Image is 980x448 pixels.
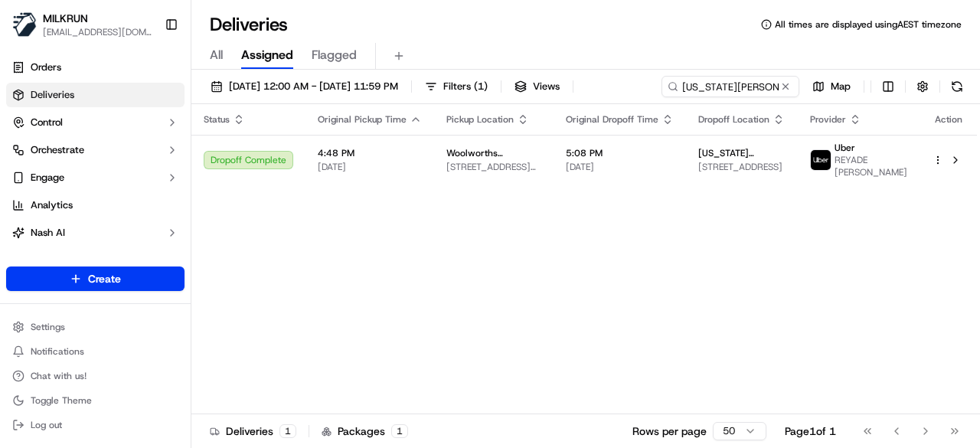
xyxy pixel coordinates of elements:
[210,46,223,64] span: All
[632,423,707,439] p: Rows per page
[533,80,560,93] span: Views
[474,80,488,93] span: ( 1 )
[31,198,73,212] span: Analytics
[775,18,962,31] span: All times are displayed using AEST timezone
[6,110,185,135] button: Control
[946,76,968,97] button: Refresh
[810,113,846,126] span: Provider
[279,424,296,438] div: 1
[6,221,185,245] button: Nash AI
[933,113,965,126] div: Action
[566,147,674,159] span: 5:08 PM
[31,116,63,129] span: Control
[6,193,185,217] a: Analytics
[835,142,855,154] span: Uber
[31,345,84,358] span: Notifications
[241,46,293,64] span: Assigned
[6,6,158,43] button: MILKRUNMILKRUN[EMAIL_ADDRESS][DOMAIN_NAME]
[318,161,422,173] span: [DATE]
[229,80,398,93] span: [DATE] 12:00 AM - [DATE] 11:59 PM
[31,143,84,157] span: Orchestrate
[698,161,786,173] span: [STREET_ADDRESS]
[31,88,74,102] span: Deliveries
[6,55,185,80] a: Orders
[6,267,185,291] button: Create
[6,83,185,107] a: Deliveries
[446,113,514,126] span: Pickup Location
[210,12,288,37] h1: Deliveries
[698,113,769,126] span: Dropoff Location
[6,165,185,190] button: Engage
[6,365,185,387] button: Chat with us!
[661,76,799,97] input: Type to search
[31,60,61,74] span: Orders
[43,26,152,38] button: [EMAIL_ADDRESS][DOMAIN_NAME]
[566,161,674,173] span: [DATE]
[6,390,185,411] button: Toggle Theme
[31,370,87,382] span: Chat with us!
[391,424,408,438] div: 1
[446,147,541,159] span: Woolworths Supermarket AU - [GEOGRAPHIC_DATA]
[811,150,831,170] img: uber-new-logo.jpeg
[835,154,908,178] span: REYADE [PERSON_NAME]
[418,76,495,97] button: Filters(1)
[805,76,857,97] button: Map
[446,161,541,173] span: [STREET_ADDRESS][PERSON_NAME]
[508,76,567,97] button: Views
[31,171,64,185] span: Engage
[6,248,185,273] a: Product Catalog
[785,423,836,439] div: Page 1 of 1
[698,147,786,159] span: [US_STATE][PERSON_NAME]
[312,46,357,64] span: Flagged
[322,423,408,439] div: Packages
[566,113,658,126] span: Original Dropoff Time
[31,419,62,431] span: Log out
[318,113,407,126] span: Original Pickup Time
[31,226,65,240] span: Nash AI
[318,147,422,159] span: 4:48 PM
[12,12,37,37] img: MILKRUN
[88,271,121,286] span: Create
[204,76,405,97] button: [DATE] 12:00 AM - [DATE] 11:59 PM
[6,138,185,162] button: Orchestrate
[43,11,88,26] button: MILKRUN
[204,113,230,126] span: Status
[6,316,185,338] button: Settings
[210,423,296,439] div: Deliveries
[6,414,185,436] button: Log out
[31,253,104,267] span: Product Catalog
[31,321,65,333] span: Settings
[443,80,488,93] span: Filters
[831,80,851,93] span: Map
[6,341,185,362] button: Notifications
[31,394,92,407] span: Toggle Theme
